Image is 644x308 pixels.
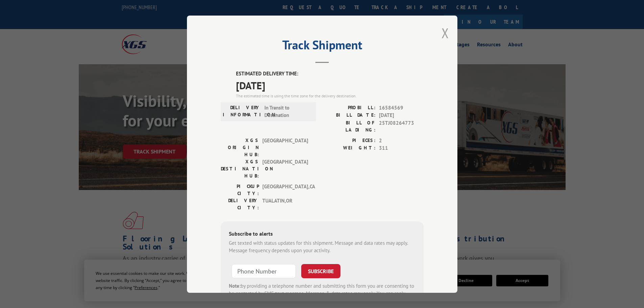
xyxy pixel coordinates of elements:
[379,144,424,152] span: 311
[236,77,424,93] span: [DATE]
[262,137,308,158] span: [GEOGRAPHIC_DATA]
[221,197,259,211] label: DELIVERY CITY:
[232,264,296,278] input: Phone Number
[264,104,310,119] span: In Transit to Destination
[221,137,259,158] label: XGS ORIGIN HUB:
[322,104,376,112] label: PROBILL:
[442,24,449,42] button: Close modal
[322,137,376,144] label: PIECES:
[262,183,308,197] span: [GEOGRAPHIC_DATA] , CA
[221,183,259,197] label: PICKUP CITY:
[301,264,340,278] button: SUBSCRIBE
[262,158,308,179] span: [GEOGRAPHIC_DATA]
[322,112,376,119] label: BILL DATE:
[262,197,308,211] span: TUALATIN , OR
[322,144,376,152] label: WEIGHT:
[236,70,424,78] label: ESTIMATED DELIVERY TIME:
[221,40,424,53] h2: Track Shipment
[379,119,424,133] span: 25TJ08264773
[229,282,415,305] div: by providing a telephone number and submitting this form you are consenting to be contacted by SM...
[229,239,415,254] div: Get texted with status updates for this shipment. Message and data rates may apply. Message frequ...
[221,158,259,179] label: XGS DESTINATION HUB:
[229,282,241,289] strong: Note:
[379,137,424,144] span: 2
[322,119,376,133] label: BILL OF LADING:
[379,104,424,112] span: 16584569
[223,104,261,119] label: DELIVERY INFORMATION:
[236,93,424,99] div: The estimated time is using the time zone for the delivery destination.
[229,229,415,239] div: Subscribe to alerts
[379,112,424,119] span: [DATE]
